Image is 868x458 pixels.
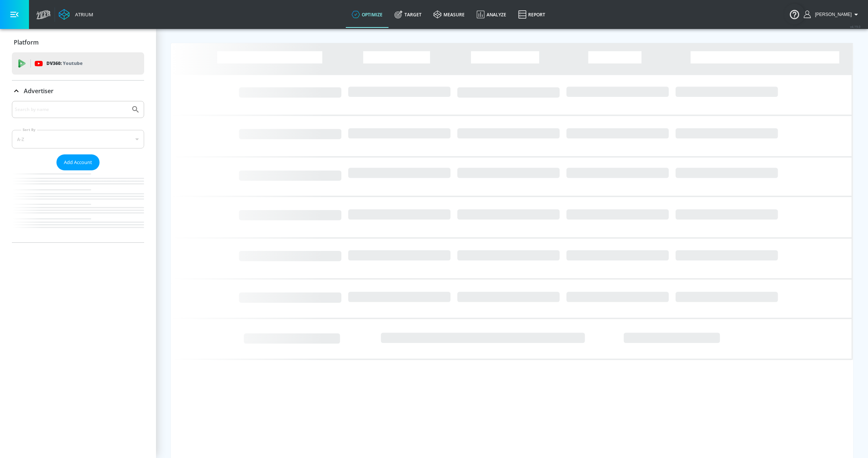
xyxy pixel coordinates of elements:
span: v 4.19.0 [850,24,861,29]
div: Advertiser [12,81,144,101]
nav: list of Advertiser [12,170,144,242]
div: DV360: Youtube [12,52,144,75]
p: Advertiser [24,87,53,95]
div: Atrium [72,11,93,18]
a: optimize [346,1,389,28]
a: measure [428,1,471,28]
a: Atrium [59,9,93,20]
span: login as: lekhraj.bhadava@zefr.com [812,12,852,17]
div: Advertiser [12,101,144,242]
p: Platform [14,38,39,46]
button: Add Account [56,154,100,170]
div: A-Z [12,130,144,148]
input: Search by name [15,105,127,114]
span: Add Account [64,158,92,167]
a: Target [389,1,428,28]
p: Youtube [63,59,82,67]
a: Analyze [471,1,512,28]
a: Report [512,1,551,28]
button: [PERSON_NAME] [804,10,861,19]
div: Platform [12,32,144,53]
button: Open Resource Center [784,4,805,24]
label: Sort By [21,127,37,132]
p: DV360: [46,59,82,68]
